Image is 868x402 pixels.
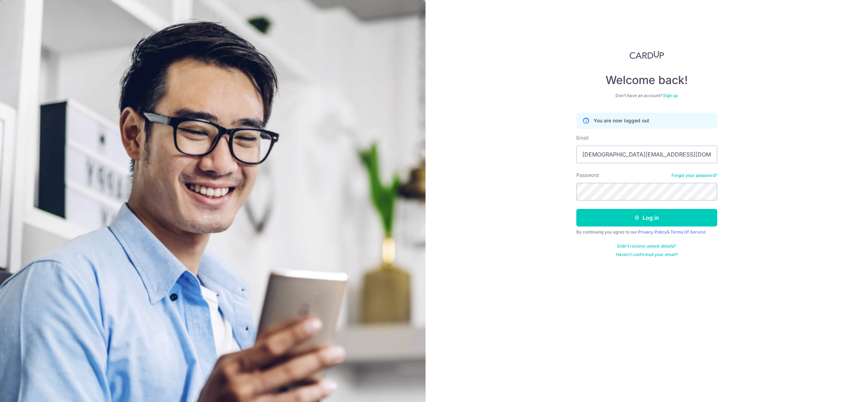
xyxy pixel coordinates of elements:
[576,172,599,179] label: Password
[671,173,717,178] a: Forgot your password?
[576,229,717,235] div: By continuing you agree to our &
[638,229,667,235] a: Privacy Policy
[616,252,678,257] a: Haven't confirmed your email?
[576,146,717,163] input: Enter your Email
[576,209,717,226] button: Log in
[630,51,664,59] img: CardUp Logo
[576,134,588,141] label: Email
[663,93,678,98] a: Sign up
[576,93,717,98] div: Don’t have an account?
[618,243,676,249] a: Didn't receive unlock details?
[670,229,706,235] a: Terms Of Service
[594,117,649,124] p: You are now logged out
[576,73,717,87] h4: Welcome back!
